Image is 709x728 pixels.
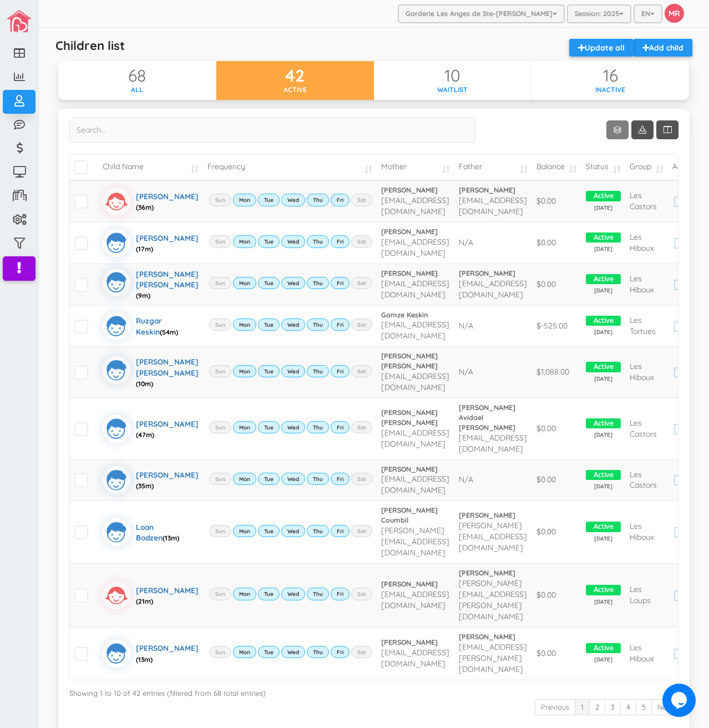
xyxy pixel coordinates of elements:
span: (13m) [163,534,179,542]
td: Les Castors [625,459,668,501]
label: Thu [307,525,329,537]
span: [DATE] [586,483,621,491]
div: [PERSON_NAME] [136,582,199,609]
a: [PERSON_NAME](35m) [103,466,199,494]
div: [PERSON_NAME] [PERSON_NAME] [136,356,199,388]
div: [PERSON_NAME] [PERSON_NAME] [136,269,199,301]
img: image [7,10,32,32]
label: Fri [331,194,350,206]
td: N/A [454,305,532,347]
label: Tue [258,277,280,289]
span: [EMAIL_ADDRESS][DOMAIN_NAME] [381,648,449,669]
td: N/A [454,222,532,264]
label: Thu [307,365,329,377]
td: Group: activate to sort column ascending [625,154,668,180]
label: Mon [233,235,256,247]
td: $-525.00 [532,305,581,347]
label: Mon [233,588,256,600]
iframe: chat widget [662,684,698,717]
span: [DATE] [586,287,621,295]
a: [PERSON_NAME](17m) [103,229,199,257]
label: Sat [351,473,372,485]
span: (17m) [136,245,153,253]
span: [DATE] [586,204,621,212]
span: [EMAIL_ADDRESS][DOMAIN_NAME] [381,589,449,610]
span: [PERSON_NAME][EMAIL_ADDRESS][DOMAIN_NAME] [381,525,449,558]
span: [EMAIL_ADDRESS][DOMAIN_NAME] [459,195,527,216]
label: Fri [331,588,350,600]
a: 3 [605,699,621,715]
td: Les Loups [625,563,668,627]
label: Fri [331,365,350,377]
label: Wed [281,277,305,289]
div: [PERSON_NAME] [136,415,199,443]
td: $0.00 [532,627,581,680]
a: [PERSON_NAME] [459,185,528,195]
a: [PERSON_NAME] [381,227,450,237]
input: Search... [69,117,475,143]
label: Wed [281,473,305,485]
img: boyicon.svg [103,640,130,668]
td: $0.00 [532,501,581,563]
span: Active [586,316,621,326]
div: [PERSON_NAME] [136,640,199,668]
span: [EMAIL_ADDRESS][DOMAIN_NAME] [459,433,527,454]
span: [DATE] [586,535,621,543]
label: Fri [331,421,350,433]
span: [DATE] [586,598,621,606]
label: Thu [307,646,329,658]
a: [PERSON_NAME] Avidael [PERSON_NAME] [459,403,528,433]
td: $0.00 [532,264,581,305]
td: N/A [454,346,532,398]
label: Sat [351,365,372,377]
label: Wed [281,421,305,433]
a: Add child [634,39,692,57]
label: Wed [281,525,305,537]
span: Active [586,362,621,372]
a: [PERSON_NAME] [381,464,450,474]
span: Active [586,232,621,243]
label: Sat [351,194,372,206]
td: Les Hiboux [625,627,668,680]
label: Thu [307,235,329,247]
a: [PERSON_NAME] [PERSON_NAME](9m) [103,269,199,301]
td: Les Hiboux [625,501,668,563]
span: [EMAIL_ADDRESS][DOMAIN_NAME] [381,371,449,392]
label: Thu [307,473,329,485]
div: Inactive [532,85,690,94]
td: $0.00 [532,398,581,459]
div: Loan Bodzen [136,518,199,546]
div: Showing 1 to 10 of 42 entries (filtered from 68 total entries) [69,684,678,699]
label: Wed [281,588,305,600]
td: Les Castors [625,398,668,459]
label: Mon [233,277,256,289]
img: boyicon.svg [103,312,130,340]
td: $0.00 [532,222,581,264]
span: [EMAIL_ADDRESS][DOMAIN_NAME] [459,279,527,300]
span: [PERSON_NAME][EMAIL_ADDRESS][PERSON_NAME][DOMAIN_NAME] [459,578,527,621]
a: [PERSON_NAME](13m) [103,640,199,668]
a: Previous [535,699,575,715]
label: Fri [331,525,350,537]
label: Tue [258,318,280,331]
label: Fri [331,318,350,331]
td: $0.00 [532,563,581,627]
div: Active [216,85,374,94]
img: girlicon.svg [103,188,130,215]
a: Loan Bodzen(13m) [103,518,199,546]
label: Tue [258,588,280,600]
span: [DATE] [586,245,621,253]
span: (36m) [136,203,154,211]
a: [PERSON_NAME] [381,638,450,648]
td: Les Castors [625,180,668,222]
img: girlicon.svg [103,582,130,609]
img: boyicon.svg [103,518,130,546]
label: Sat [351,525,372,537]
span: Active [586,418,621,429]
label: Thu [307,421,329,433]
label: Sun [209,421,231,433]
h5: Children list [55,39,125,52]
label: Mon [233,194,256,206]
span: [DATE] [586,328,621,336]
div: [PERSON_NAME] [136,466,199,494]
